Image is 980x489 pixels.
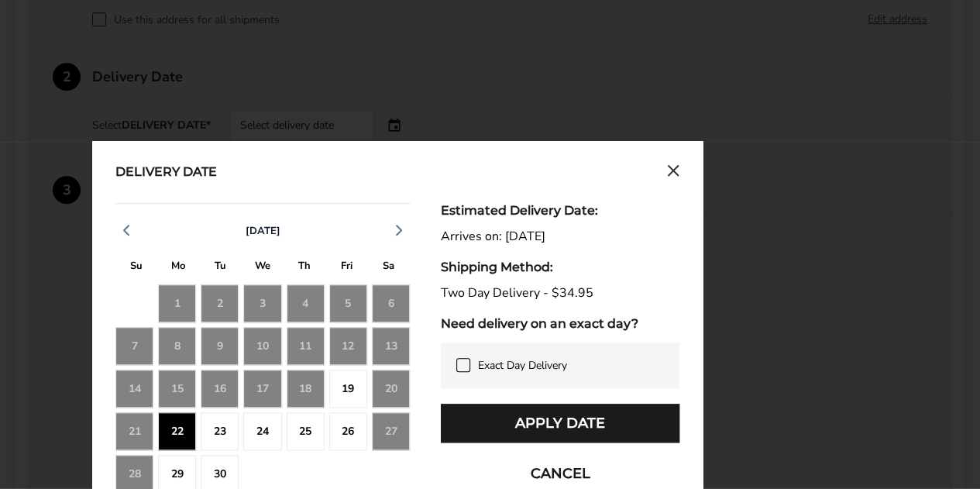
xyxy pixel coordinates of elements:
div: Two Day Delivery - $34.95 [441,286,679,301]
div: Arrives on: [DATE] [441,229,679,244]
button: Apply Date [441,404,679,443]
div: S [115,256,157,280]
button: [DATE] [239,224,287,238]
div: Estimated Delivery Date: [441,203,679,218]
div: Shipping Method: [441,260,679,274]
div: T [200,256,242,280]
span: Exact Day Delivery [478,358,567,373]
span: [DATE] [246,224,280,238]
div: Need delivery on an exact day? [441,316,679,331]
div: S [368,256,410,280]
button: Close calendar [667,164,679,181]
div: M [157,256,199,280]
div: T [284,256,325,280]
div: F [325,256,367,280]
div: W [242,256,284,280]
div: Delivery Date [115,164,217,181]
